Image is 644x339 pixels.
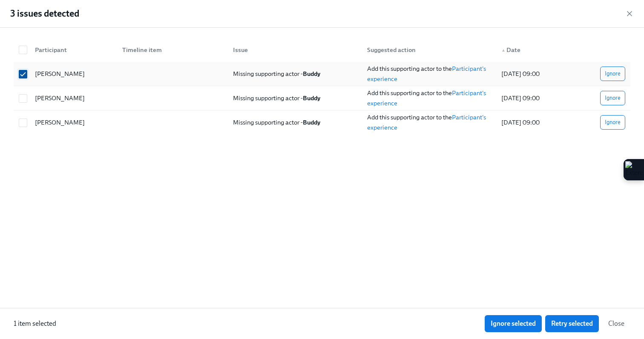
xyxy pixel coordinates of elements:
div: Date [498,45,561,55]
span: Ignore selected [491,319,536,328]
span: Ignore [605,118,621,127]
strong: Buddy [303,70,320,78]
span: Close [608,319,624,328]
span: Ignore [605,70,621,78]
span: ▲ [501,48,506,52]
div: Participant [32,45,115,55]
div: ▲Date [494,41,561,58]
button: Ignore selected [485,315,542,332]
div: Participant [28,41,115,58]
p: 1 item selected [14,319,56,328]
button: Ignore [600,91,625,105]
div: [PERSON_NAME]Missing supporting actor -BuddyAdd this supporting actor to theParticipant's experie... [14,62,630,86]
span: Missing supporting actor - [233,94,320,102]
div: [DATE] 09:00 [498,117,561,127]
div: Suggested action [364,45,494,55]
button: Retry selected [545,315,599,332]
button: Ignore [600,115,625,130]
div: Timeline item [119,45,226,55]
span: Retry selected [551,319,593,328]
button: Ignore [600,67,625,81]
div: [PERSON_NAME] [32,69,115,79]
img: Extension Icon [625,161,642,178]
h2: 3 issues detected [10,7,79,20]
span: Ignore [605,94,621,102]
strong: Buddy [303,94,320,102]
div: Issue [230,45,360,55]
div: Issue [226,41,360,58]
span: Add this supporting actor to the [367,89,452,97]
span: Add this supporting actor to the [367,113,452,121]
button: Close [602,315,630,332]
div: [DATE] 09:00 [498,69,561,79]
div: [DATE] 09:00 [498,93,561,103]
span: Missing supporting actor - [233,70,320,78]
div: Timeline item [115,41,226,58]
span: Missing supporting actor - [233,119,320,126]
span: Add this supporting actor to the [367,65,452,72]
div: [PERSON_NAME] [32,117,115,127]
div: Suggested action [360,41,494,58]
strong: Buddy [303,119,320,126]
div: [PERSON_NAME]Missing supporting actor -BuddyAdd this supporting actor to theParticipant's experie... [14,86,630,110]
div: [PERSON_NAME]Missing supporting actor -BuddyAdd this supporting actor to theParticipant's experie... [14,110,630,134]
div: [PERSON_NAME] [32,93,115,103]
